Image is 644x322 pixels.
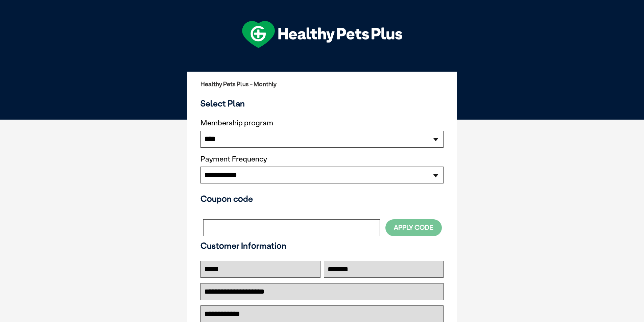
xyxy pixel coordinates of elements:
h3: Select Plan [200,98,444,108]
img: hpp-logo-landscape-green-white.png [242,21,402,48]
h2: Healthy Pets Plus - Monthly [200,81,444,88]
label: Membership program [200,119,444,127]
h3: Coupon code [200,194,444,204]
button: Apply Code [385,219,442,236]
label: Payment Frequency [200,155,267,164]
h3: Customer Information [200,241,444,251]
